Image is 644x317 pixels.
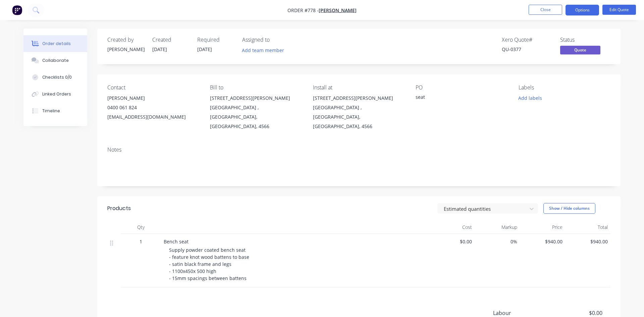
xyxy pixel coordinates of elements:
[429,221,475,234] div: Cost
[42,57,69,64] div: Collaborate
[553,309,602,317] span: $0.00
[210,93,302,131] div: [STREET_ADDRESS][PERSON_NAME][GEOGRAPHIC_DATA] , [GEOGRAPHIC_DATA], [GEOGRAPHIC_DATA], 4566
[107,93,199,122] div: [PERSON_NAME]0400 061 824[EMAIL_ADDRESS][DOMAIN_NAME]
[107,103,199,112] div: 0400 061 824
[23,69,87,86] button: Checklists 0/0
[502,46,552,53] div: QU-0377
[210,103,302,131] div: [GEOGRAPHIC_DATA] , [GEOGRAPHIC_DATA], [GEOGRAPHIC_DATA], 4566
[475,221,520,234] div: Markup
[519,84,610,91] div: Labels
[602,5,636,15] button: Edit Quote
[107,204,131,212] div: Products
[197,37,234,43] div: Required
[23,52,87,69] button: Collaborate
[568,238,608,245] span: $940.00
[313,103,405,131] div: [GEOGRAPHIC_DATA] , [GEOGRAPHIC_DATA], [GEOGRAPHIC_DATA], 4566
[529,5,562,15] button: Close
[416,84,507,91] div: PO
[42,91,71,97] div: Linked Orders
[107,37,144,43] div: Created by
[23,35,87,52] button: Order details
[242,46,288,55] button: Add team member
[493,309,553,317] span: Labour
[210,93,302,103] div: [STREET_ADDRESS][PERSON_NAME]
[107,112,199,122] div: [EMAIL_ADDRESS][DOMAIN_NAME]
[242,37,309,43] div: Assigned to
[42,41,71,47] div: Order details
[477,238,517,245] span: 0%
[23,86,87,103] button: Linked Orders
[313,93,405,103] div: [STREET_ADDRESS][PERSON_NAME]
[42,108,60,114] div: Timeline
[313,84,405,91] div: Install at
[169,247,251,281] span: Supply powder coated bench seat - feature knot wood battens to base - satin black frame and legs ...
[560,46,600,54] span: Quote
[107,147,610,153] div: Notes
[502,37,552,43] div: Xero Quote #
[520,221,565,234] div: Price
[164,238,189,245] span: Bench seat
[152,37,189,43] div: Created
[107,93,199,103] div: [PERSON_NAME]
[515,93,545,103] button: Add labels
[416,93,499,103] div: seat
[42,74,72,80] div: Checklists 0/0
[12,5,22,15] img: Factory
[238,46,288,55] button: Add team member
[287,7,319,13] span: Order #778 -
[121,221,161,234] div: Qty
[140,238,142,245] span: 1
[23,103,87,119] button: Timeline
[560,37,610,43] div: Status
[523,238,562,245] span: $940.00
[432,238,472,245] span: $0.00
[210,84,302,91] div: Bill to
[107,46,144,53] div: [PERSON_NAME]
[319,7,357,13] a: [PERSON_NAME]
[197,46,212,52] span: [DATE]
[565,221,610,234] div: Total
[152,46,167,52] span: [DATE]
[107,84,199,91] div: Contact
[566,5,599,15] button: Options
[313,93,405,131] div: [STREET_ADDRESS][PERSON_NAME][GEOGRAPHIC_DATA] , [GEOGRAPHIC_DATA], [GEOGRAPHIC_DATA], 4566
[543,203,595,214] button: Show / Hide columns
